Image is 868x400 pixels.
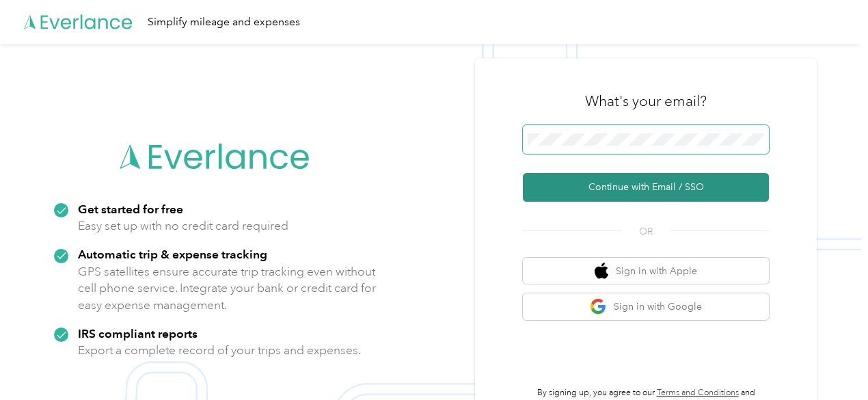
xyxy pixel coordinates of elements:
button: google logoSign in with Google [523,293,769,320]
span: OR [622,224,670,239]
p: Export a complete record of your trips and expenses. [78,342,361,359]
img: google logo [590,298,607,315]
button: apple logoSign in with Apple [523,258,769,284]
button: Continue with Email / SSO [523,173,769,202]
div: Simplify mileage and expenses [148,14,300,31]
a: Terms and Conditions [657,388,739,398]
p: Easy set up with no credit card required [78,217,288,235]
strong: Get started for free [78,202,183,216]
strong: IRS compliant reports [78,326,198,341]
p: GPS satellites ensure accurate trip tracking even without cell phone service. Integrate your bank... [78,263,377,314]
h3: What's your email? [585,92,707,111]
img: apple logo [595,263,608,280]
strong: Automatic trip & expense tracking [78,247,267,261]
